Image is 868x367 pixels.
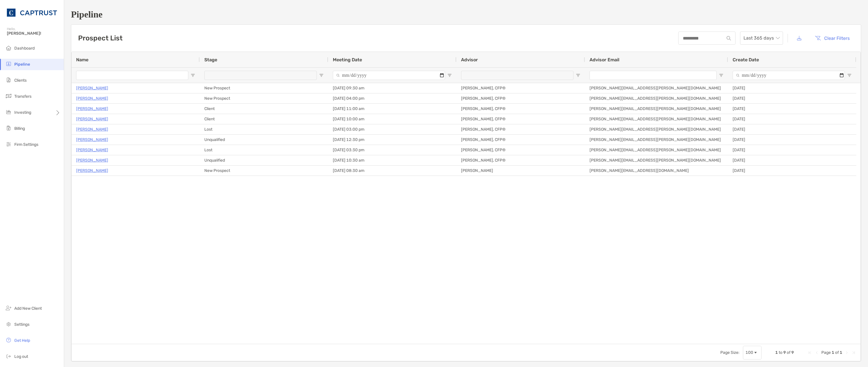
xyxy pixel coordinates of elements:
div: Lost [200,124,328,134]
div: Previous Page [814,350,819,355]
button: Clear Filters [810,32,854,44]
div: [PERSON_NAME], CFP® [456,124,585,134]
span: Name [76,57,88,62]
div: Unqualified [200,155,328,165]
a: [PERSON_NAME] [76,95,108,102]
span: Billing [14,126,25,131]
div: First Page [808,350,812,355]
span: 9 [783,350,786,355]
div: Unqualified [200,135,328,145]
div: [PERSON_NAME][EMAIL_ADDRESS][PERSON_NAME][DOMAIN_NAME] [585,114,728,124]
div: [PERSON_NAME][EMAIL_ADDRESS][PERSON_NAME][DOMAIN_NAME] [585,145,728,155]
img: pipeline icon [5,60,12,67]
button: Open Filter Menu [847,73,852,78]
div: [PERSON_NAME], CFP® [456,155,585,165]
span: Stage [204,57,217,62]
div: Next Page [845,350,849,355]
div: [DATE] [728,83,856,93]
div: [PERSON_NAME][EMAIL_ADDRESS][PERSON_NAME][DOMAIN_NAME] [585,93,728,103]
img: transfers icon [5,93,12,99]
span: Pipeline [14,62,30,67]
div: [PERSON_NAME][EMAIL_ADDRESS][PERSON_NAME][DOMAIN_NAME] [585,104,728,114]
div: [DATE] [728,155,856,165]
span: Page [821,350,831,355]
div: [PERSON_NAME], CFP® [456,135,585,145]
div: Page Size [743,346,762,360]
a: [PERSON_NAME] [76,105,108,112]
div: New Prospect [200,83,328,93]
a: [PERSON_NAME] [76,136,108,143]
div: [PERSON_NAME], CFP® [456,83,585,93]
button: Open Filter Menu [191,73,195,78]
h3: Prospect List [78,34,122,42]
button: Open Filter Menu [576,73,580,78]
span: Firm Settings [14,142,38,147]
span: Advisor [461,57,478,62]
div: [PERSON_NAME], CFP® [456,104,585,114]
div: [DATE] 08:30 am [328,166,456,176]
span: Log out [14,354,28,359]
span: Advisor Email [590,57,619,62]
a: [PERSON_NAME] [76,157,108,164]
img: investing icon [5,109,12,115]
div: Client [200,114,328,124]
div: [PERSON_NAME], CFP® [456,145,585,155]
p: [PERSON_NAME] [76,115,108,123]
button: Open Filter Menu [319,73,324,78]
div: Last Page [851,350,856,355]
div: [DATE] 11:00 am [328,104,456,114]
div: Lost [200,145,328,155]
div: [DATE] 12:30 pm [328,135,456,145]
img: billing icon [5,125,12,132]
div: [DATE] 03:00 pm [328,124,456,134]
button: Open Filter Menu [719,73,723,78]
div: [DATE] [728,114,856,124]
span: to [779,350,782,355]
span: 1 [840,350,842,355]
div: 100 [746,350,753,355]
img: CAPTRUST Logo [7,2,57,23]
span: Get Help [14,338,30,343]
span: Investing [14,110,31,115]
span: 1 [775,350,778,355]
div: [DATE] 04:00 pm [328,93,456,103]
span: Create Date [733,57,759,62]
a: [PERSON_NAME] [76,146,108,154]
div: [PERSON_NAME][EMAIL_ADDRESS][PERSON_NAME][DOMAIN_NAME] [585,124,728,134]
span: 9 [791,350,794,355]
div: [PERSON_NAME][EMAIL_ADDRESS][PERSON_NAME][DOMAIN_NAME] [585,135,728,145]
span: Clients [14,78,27,83]
a: [PERSON_NAME] [76,167,108,174]
div: New Prospect [200,93,328,103]
a: [PERSON_NAME] [76,126,108,133]
a: [PERSON_NAME] [76,85,108,92]
span: [PERSON_NAME]! [7,31,60,36]
span: of [787,350,790,355]
div: New Prospect [200,166,328,176]
img: get-help icon [5,337,12,344]
span: Dashboard [14,46,35,51]
div: [PERSON_NAME][EMAIL_ADDRESS][PERSON_NAME][DOMAIN_NAME] [585,83,728,93]
h1: Pipeline [71,9,861,20]
span: Add New Client [14,306,42,311]
img: logout icon [5,353,12,360]
div: [DATE] 10:00 am [328,114,456,124]
div: [DATE] [728,135,856,145]
div: [DATE] [728,145,856,155]
input: Create Date Filter Input [733,71,845,80]
div: [PERSON_NAME], CFP® [456,114,585,124]
img: input icon [727,36,731,40]
div: [DATE] [728,166,856,176]
div: [PERSON_NAME], CFP® [456,93,585,103]
button: Open Filter Menu [447,73,452,78]
div: [DATE] 10:30 am [328,155,456,165]
span: Meeting Date [333,57,362,62]
img: settings icon [5,321,12,327]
